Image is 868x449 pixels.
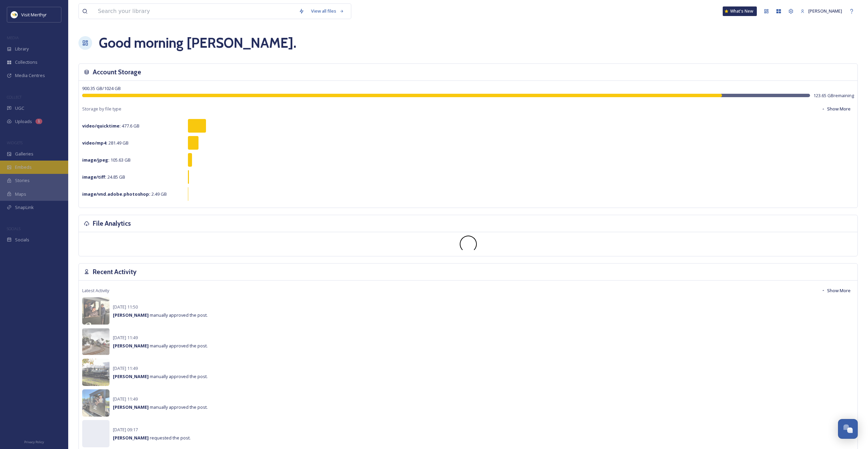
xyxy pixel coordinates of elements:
[113,404,208,410] span: manually approved the post.
[7,35,19,40] span: MEDIA
[308,4,348,18] a: View all files
[82,174,106,180] strong: image/tiff :
[113,343,208,349] span: manually approved the post.
[113,312,149,318] strong: [PERSON_NAME]
[82,85,121,91] span: 900.35 GB / 1024 GB
[113,304,138,310] span: [DATE] 11:50
[113,343,149,349] strong: [PERSON_NAME]
[15,59,38,65] span: Collections
[82,191,150,197] strong: image/vnd.adobe.photoshop :
[15,72,45,79] span: Media Centres
[15,164,32,170] span: Embeds
[113,426,138,433] span: [DATE] 09:17
[82,157,131,163] span: 105.63 GB
[15,46,29,52] span: Library
[82,140,129,146] span: 281.49 GB
[93,219,131,228] h3: File Analytics
[82,157,109,163] strong: image/jpeg :
[15,237,29,243] span: Socials
[21,12,47,18] span: Visit Merthyr
[7,94,21,100] span: COLLECT
[15,118,32,125] span: Uploads
[82,359,109,386] img: bad6683e-aae1-462e-a905-4dce0b1bd00a.jpg
[82,123,121,129] strong: video/quicktime :
[797,4,845,18] a: [PERSON_NAME]
[82,297,109,325] img: b7daf0d5-1e2c-4063-8558-78738cf7ea95.jpg
[113,365,138,371] span: [DATE] 11:49
[113,435,149,441] strong: [PERSON_NAME]
[93,267,136,277] h3: Recent Activity
[82,123,139,129] span: 477.6 GB
[82,174,125,180] span: 24.85 GB
[82,191,167,197] span: 2.49 GB
[15,191,26,197] span: Maps
[813,92,854,99] span: 123.65 GB remaining
[113,373,149,379] strong: [PERSON_NAME]
[113,435,191,441] span: requested the post.
[113,396,138,402] span: [DATE] 11:49
[99,33,296,53] h1: Good morning [PERSON_NAME] .
[82,389,109,417] img: b05730bf-9daf-4707-a543-ff9abfe59d23.jpg
[15,204,34,211] span: SnapLink
[35,119,42,124] div: 1
[838,419,858,439] button: Open Chat
[7,140,23,145] span: WIDGETS
[15,177,30,184] span: Stories
[24,440,44,444] span: Privacy Policy
[15,105,24,111] span: UGC
[818,102,854,116] button: Show More
[82,140,107,146] strong: video/mp4 :
[113,312,208,318] span: manually approved the post.
[818,284,854,297] button: Show More
[11,11,18,18] img: download.jpeg
[82,106,121,112] span: Storage by file type
[113,373,208,379] span: manually approved the post.
[82,287,109,294] span: Latest Activity
[15,151,33,157] span: Galleries
[113,334,138,341] span: [DATE] 11:49
[723,6,757,16] a: What's New
[113,404,149,410] strong: [PERSON_NAME]
[808,8,842,14] span: [PERSON_NAME]
[7,226,20,231] span: SOCIALS
[82,328,109,355] img: 90505940-975d-4e6b-87d9-b445b4f11451.jpg
[93,67,141,77] h3: Account Storage
[24,437,44,446] a: Privacy Policy
[94,4,295,19] input: Search your library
